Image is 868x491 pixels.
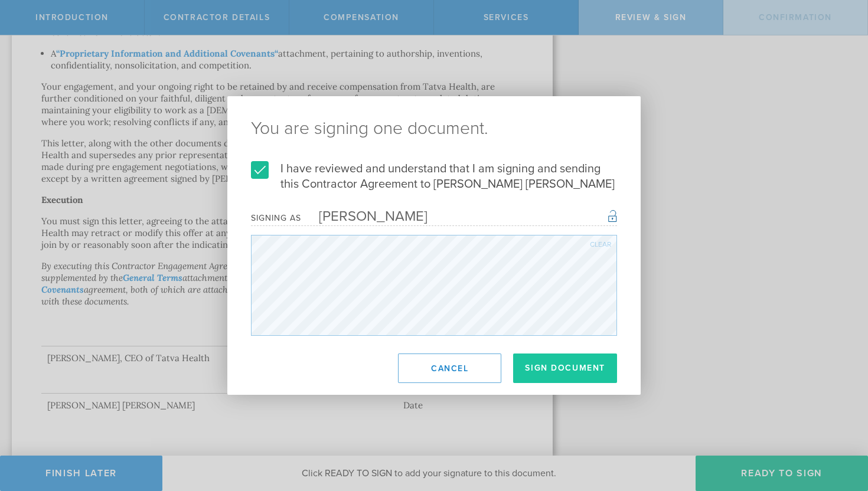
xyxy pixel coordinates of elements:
label: I have reviewed and understand that I am signing and sending this Contractor Agreement to [PERSON... [251,161,617,192]
div: [PERSON_NAME] [301,208,428,225]
button: Cancel [398,353,501,383]
button: Sign Document [513,353,617,383]
div: Signing as [251,213,301,223]
ng-pluralize: You are signing one document. [251,120,617,138]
